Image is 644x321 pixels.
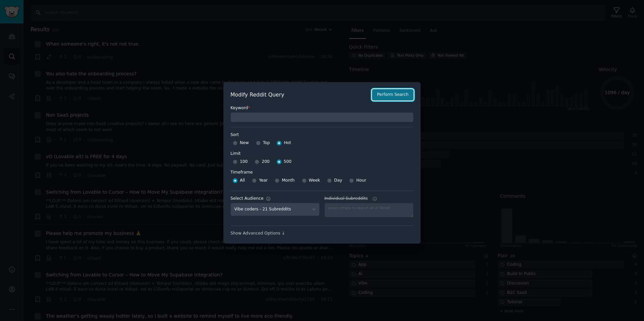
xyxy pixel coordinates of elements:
[230,151,240,157] div: Limit
[230,91,368,99] h2: Modify Reddit Query
[324,196,414,202] label: Individual Subreddits
[240,178,245,184] span: All
[284,159,291,165] span: 500
[230,132,414,138] label: Sort
[240,159,248,165] span: 100
[259,178,268,184] span: Year
[309,178,320,184] span: Week
[230,167,414,176] label: Timeframe
[263,140,270,146] span: Top
[230,196,264,202] div: Select Audience
[372,89,414,101] button: Perform Search
[230,231,414,237] div: Show Advanced Options ↓
[230,112,414,122] input: Keyword to search on Reddit
[230,105,414,111] label: Keyword
[356,178,366,184] span: Hour
[262,159,269,165] span: 200
[282,178,294,184] span: Month
[334,178,342,184] span: Day
[240,140,249,146] span: New
[284,140,291,146] span: Hot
